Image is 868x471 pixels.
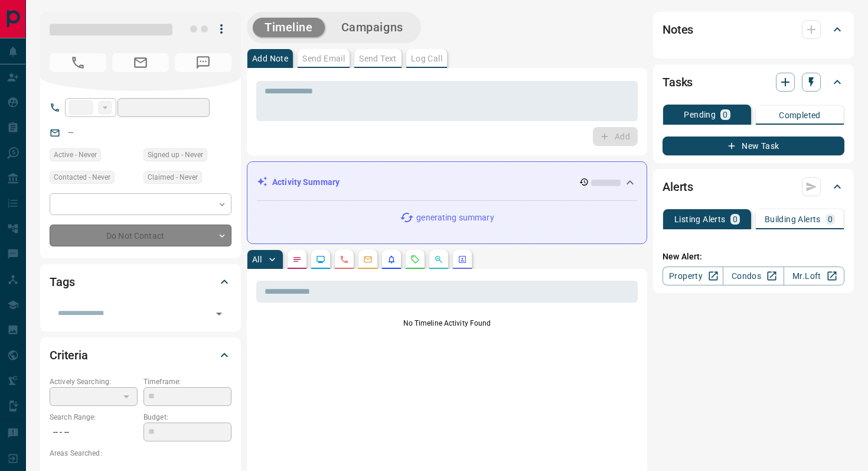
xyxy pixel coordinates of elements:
div: Notes [663,15,844,44]
button: New Task [663,137,844,155]
p: Add Note [252,54,288,63]
p: New Alert: [663,251,844,263]
p: Budget: [143,412,231,423]
a: Mr.Loft [784,267,844,285]
div: Alerts [663,173,844,201]
a: -- [68,128,73,137]
p: -- - -- [50,423,138,442]
button: Timeline [253,18,325,37]
button: Open [211,306,227,322]
p: Building Alerts [765,215,821,223]
p: 0 [733,215,738,223]
span: No Email [112,53,169,72]
svg: Requests [410,255,420,264]
span: Active - Never [54,149,97,161]
a: Property [663,267,723,285]
div: Activity Summary [257,171,637,193]
p: 0 [828,215,833,223]
p: Activity Summary [272,176,340,189]
a: Condos [723,267,784,285]
div: Criteria [50,341,231,369]
p: Search Range: [50,412,138,423]
svg: Calls [340,255,349,264]
p: All [252,255,262,264]
p: Completed [779,111,821,119]
div: Do Not Contact [50,225,231,246]
p: Pending [684,111,716,119]
svg: Opportunities [434,255,443,264]
p: 0 [723,111,727,119]
h2: Criteria [50,346,88,365]
span: Signed up - Never [148,149,203,161]
p: Listing Alerts [674,215,726,223]
p: No Timeline Activity Found [256,318,638,329]
button: Campaigns [329,18,415,37]
p: Timeframe: [143,376,231,387]
svg: Listing Alerts [387,255,396,264]
div: Tags [50,268,231,296]
h2: Alerts [663,177,693,196]
div: Tasks [663,68,844,96]
span: No Number [175,53,231,72]
svg: Emails [363,255,373,264]
span: Contacted - Never [54,171,110,183]
p: generating summary [416,212,494,224]
span: No Number [50,53,106,72]
h2: Tags [50,272,74,291]
h2: Tasks [663,73,693,92]
span: Claimed - Never [148,171,198,183]
svg: Agent Actions [458,255,467,264]
p: Areas Searched: [50,448,231,459]
svg: Lead Browsing Activity [316,255,325,264]
p: Actively Searching: [50,376,138,387]
svg: Notes [292,255,302,264]
h2: Notes [663,20,693,39]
